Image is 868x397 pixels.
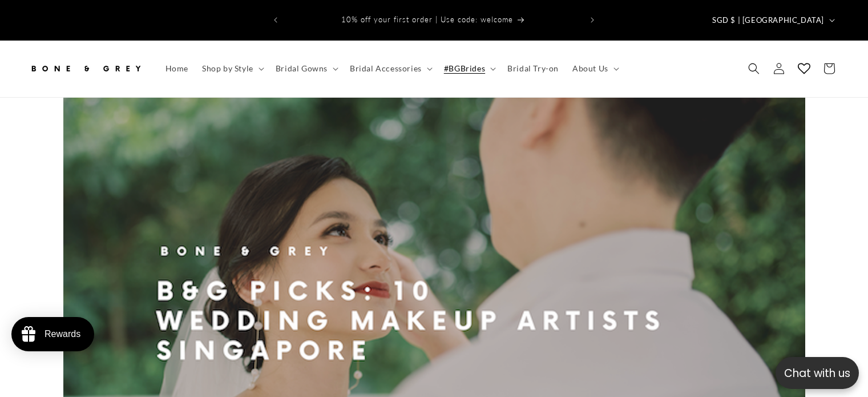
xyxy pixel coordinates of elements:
[437,57,500,81] summary: #BGBrides
[195,57,269,81] summary: Shop by Style
[712,15,824,26] span: SGD $ | [GEOGRAPHIC_DATA]
[507,63,559,74] span: Bridal Try-on
[269,57,343,81] summary: Bridal Gowns
[276,63,328,74] span: Bridal Gowns
[159,57,195,81] a: Home
[580,9,605,31] button: Next announcement
[25,52,147,86] a: Bone and Grey Bridal
[202,63,253,74] span: Shop by Style
[500,57,566,81] a: Bridal Try-on
[341,15,513,24] span: 10% off your first order | Use code: welcome
[343,57,437,81] summary: Bridal Accessories
[572,63,608,74] span: About Us
[776,357,859,389] button: Open chatbox
[263,9,288,31] button: Previous announcement
[705,9,839,31] button: SGD $ | [GEOGRAPHIC_DATA]
[741,56,766,81] summary: Search
[45,329,80,339] div: Rewards
[165,63,188,74] span: Home
[444,63,485,74] span: #BGBrides
[350,63,422,74] span: Bridal Accessories
[776,365,859,382] p: Chat with us
[566,57,624,81] summary: About Us
[29,56,143,81] img: Bone and Grey Bridal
